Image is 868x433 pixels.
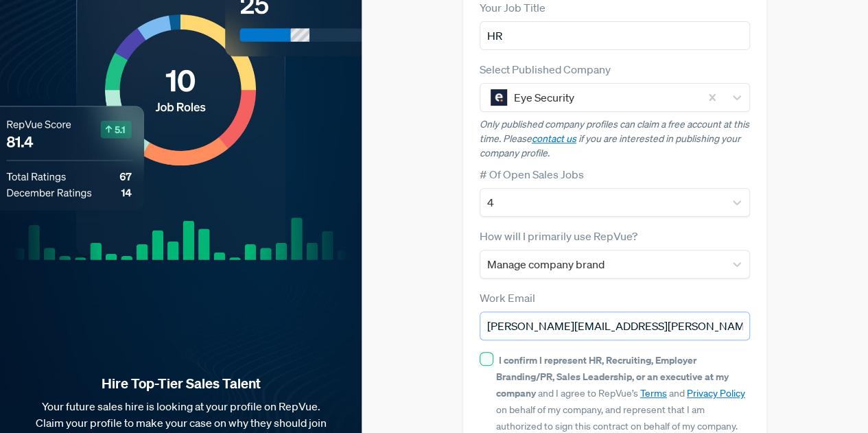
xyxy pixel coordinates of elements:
[480,228,637,244] label: How will I primarily use RepVue?
[532,132,576,145] a: contact us
[480,61,611,78] label: Select Published Company
[496,353,729,399] strong: I confirm I represent HR, Recruiting, Employer Branding/PR, Sales Leadership, or an executive at ...
[480,312,751,340] input: Email
[491,89,507,106] img: Eye Security
[22,375,340,393] strong: Hire Top-Tier Sales Talent
[496,354,745,432] span: and I agree to RepVue’s and on behalf of my company, and represent that I am authorized to sign t...
[480,117,751,161] p: Only published company profiles can claim a free account at this time. Please if you are interest...
[480,166,584,183] label: # Of Open Sales Jobs
[480,290,535,306] label: Work Email
[480,21,751,50] input: Title
[640,387,667,399] a: Terms
[687,387,745,399] a: Privacy Policy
